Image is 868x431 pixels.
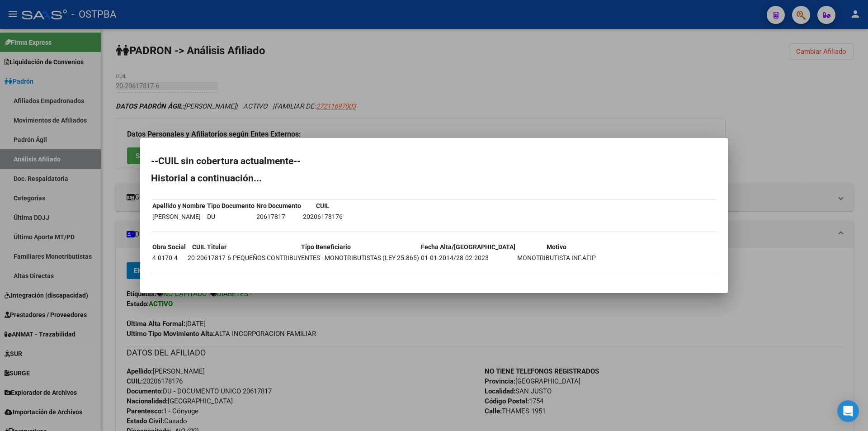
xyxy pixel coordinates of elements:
[256,201,302,211] th: Nro Documento
[302,212,343,222] td: 20206178176
[837,400,859,422] div: Open Intercom Messenger
[152,253,186,263] td: 4-0170-4
[151,156,717,166] h2: --CUIL sin cobertura actualmente--
[256,212,302,222] td: 20617817
[420,253,516,263] td: 01-01-2014/28-02-2023
[517,253,596,263] td: MONOTRIBUTISTA INF.AFIP
[187,242,231,252] th: CUIL Titular
[151,174,717,183] h2: Historial a continuación...
[517,242,596,252] th: Motivo
[420,242,516,252] th: Fecha Alta/[GEOGRAPHIC_DATA]
[232,253,420,263] td: PEQUEÑOS CONTRIBUYENTES - MONOTRIBUTISTAS (LEY 25.865)
[152,212,206,222] td: [PERSON_NAME]
[232,242,420,252] th: Tipo Beneficiario
[302,201,343,211] th: CUIL
[187,253,231,263] td: 20-20617817-6
[152,242,186,252] th: Obra Social
[207,201,255,211] th: Tipo Documento
[207,212,255,222] td: DU
[152,201,206,211] th: Apellido y Nombre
